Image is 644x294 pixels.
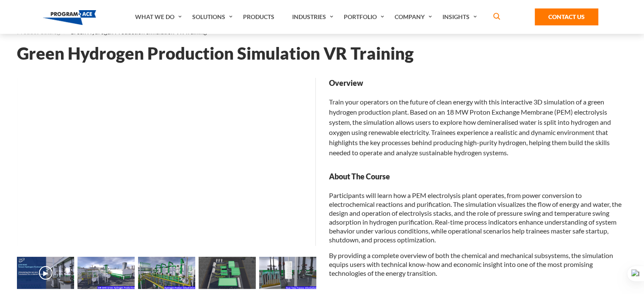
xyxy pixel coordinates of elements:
h1: Green Hydrogen Production Simulation VR Training [17,46,627,61]
img: Program-Ace [43,10,97,25]
p: By providing a complete overview of both the chemical and mechanical subsystems, the simulation e... [329,251,627,278]
img: Green Hydrogen Production Simulation VR Training - Preview 3 [199,257,256,289]
img: Green Hydrogen Production Simulation VR Training - Preview 1 [77,257,135,289]
strong: Overview [329,78,627,88]
p: Participants will learn how a PEM electrolysis plant operates, from power conversion to electroch... [329,191,627,244]
img: Green Hydrogen Production Simulation VR Training - Video 0 [17,257,74,289]
strong: About The Course [329,171,627,182]
div: Train your operators on the future of clean energy with this interactive 3D simulation of a green... [329,78,627,158]
a: Contact Us [535,8,598,25]
img: Green Hydrogen Production Simulation VR Training - Preview 4 [259,257,316,289]
img: Green Hydrogen Production Simulation VR Training - Preview 2 [138,257,195,289]
iframe: Green Hydrogen Production Simulation VR Training - Video 0 [17,78,315,246]
button: ▶ [39,266,53,280]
